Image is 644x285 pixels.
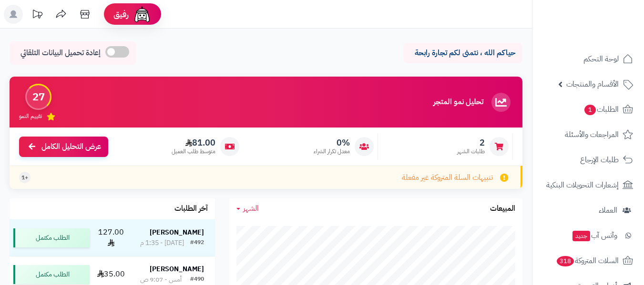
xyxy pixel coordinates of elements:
[140,238,184,248] div: [DATE] - 1:35 م
[13,265,90,284] div: الطلب مكتمل
[583,103,619,116] span: الطلبات
[150,227,204,237] strong: [PERSON_NAME]
[243,203,259,214] span: الشهر
[25,5,49,26] a: تحديثات المنصة
[190,238,204,248] div: #492
[599,204,617,217] span: العملاء
[538,199,638,222] a: العملاء
[236,203,259,214] a: الشهر
[174,205,208,213] h3: آخر الطلبات
[113,9,129,20] span: رفيق
[402,172,493,183] span: تنبيهات السلة المتروكة غير مفعلة
[172,138,215,148] span: 81.00
[572,231,590,241] span: جديد
[538,48,638,70] a: لوحة التحكم
[538,98,638,121] a: الطلبات1
[457,147,485,156] span: طلبات الشهر
[538,123,638,146] a: المراجعات والأسئلة
[457,138,485,148] span: 2
[133,5,152,24] img: ai-face.png
[538,174,638,197] a: إشعارات التحويلات البنكية
[556,254,619,267] span: السلات المتروكة
[410,48,515,59] p: حياكم الله ، نتمنى لكم تجارة رابحة
[584,105,596,115] span: 1
[546,178,619,192] span: إشعارات التحويلات البنكية
[21,174,28,182] span: +1
[20,48,101,59] span: إعادة تحميل البيانات التلقائي
[19,112,42,120] span: تقييم النمو
[314,138,350,148] span: 0%
[13,228,90,247] div: الطلب مكتمل
[150,264,204,274] strong: [PERSON_NAME]
[583,52,619,66] span: لوحة التحكم
[580,153,619,167] span: طلبات الإرجاع
[19,137,108,157] a: عرض التحليل الكامل
[314,147,350,156] span: معدل تكرار الشراء
[172,147,215,156] span: متوسط طلب العميل
[490,205,515,213] h3: المبيعات
[566,78,619,91] span: الأقسام والمنتجات
[538,249,638,272] a: السلات المتروكة318
[538,224,638,247] a: وآتس آبجديد
[93,219,129,256] td: 127.00
[41,141,101,152] span: عرض التحليل الكامل
[538,148,638,171] a: طلبات الإرجاع
[557,256,574,266] span: 318
[565,128,619,141] span: المراجعات والأسئلة
[190,275,204,285] div: #490
[140,275,182,285] div: أمس - 9:07 ص
[433,98,483,107] h3: تحليل نمو المتجر
[572,229,617,242] span: وآتس آب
